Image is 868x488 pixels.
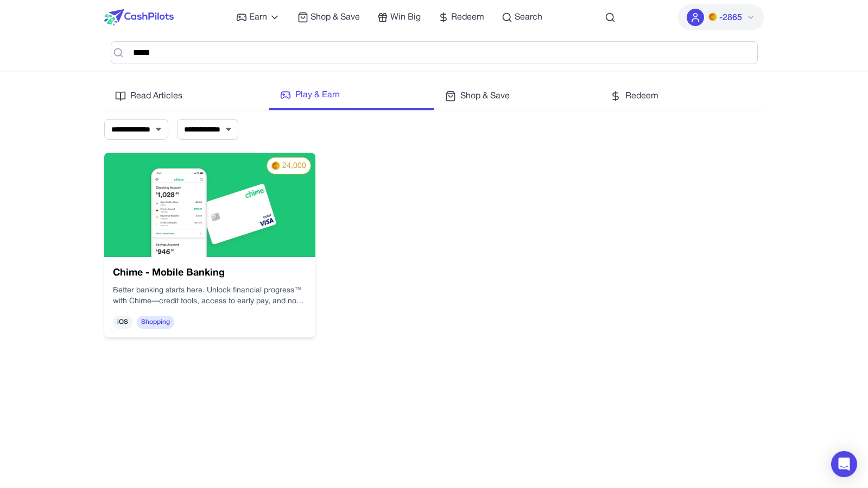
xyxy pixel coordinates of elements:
a: Read Articles [104,89,269,110]
a: Redeem [599,89,764,110]
a: Earn [236,11,280,24]
a: Search [502,11,542,24]
a: Shop & Save [297,11,360,24]
h3: Chime - Mobile Banking [113,266,307,281]
span: Earn [249,11,267,24]
span: Shop & Save [460,90,510,103]
span: Play & Earn [295,89,340,102]
img: PMs [271,161,280,170]
span: Shop & Save [311,11,360,24]
img: 9169217b-8b1f-41cf-8bca-87164f3f5dfd.png [104,153,315,257]
span: Shopping [137,316,174,329]
span: Redeem [451,11,484,24]
a: Win Big [377,11,421,24]
a: Play & Earn [269,89,434,110]
p: Better banking starts here. Unlock financial progress™ with Chime—credit tools, access to early p... [113,285,307,307]
a: Shop & Save [434,89,599,110]
img: CashPilots Logo [104,9,174,26]
span: -2865 [719,11,742,24]
button: PMs-2865 [678,4,764,30]
span: Read Articles [130,90,182,103]
span: iOS [113,316,132,329]
span: Search [515,11,542,24]
img: PMs [708,12,717,21]
span: Redeem [625,90,658,103]
div: Open Intercom Messenger [831,451,857,477]
a: Redeem [438,11,484,24]
span: Win Big [390,11,421,24]
span: 24,000 [282,161,306,172]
